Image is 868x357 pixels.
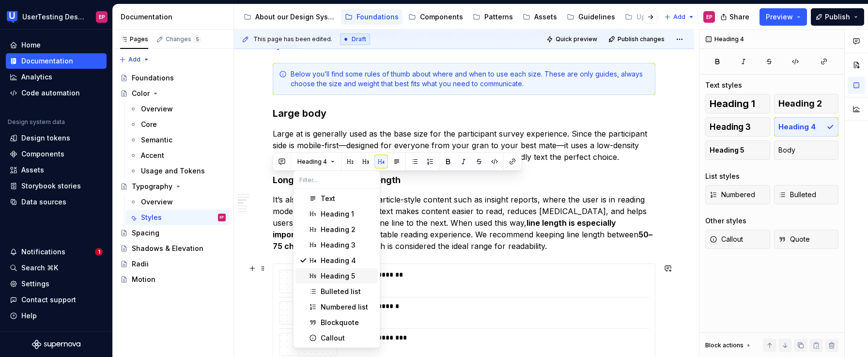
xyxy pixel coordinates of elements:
div: Shadows & Elevation [132,244,203,253]
button: Quote [774,230,839,249]
img: 41adf70f-fc1c-4662-8e2d-d2ab9c673b1b.png [7,11,18,23]
p: It’s also used for long-form, article-style content such as insight reports, where the user is in... [273,194,655,252]
div: Text styles [705,80,742,90]
button: Publish [811,8,864,26]
button: Search ⌘K [6,260,107,276]
span: Publish changes [618,35,665,43]
h4: Long form text and line length [273,174,655,186]
div: Pages [120,35,148,43]
a: Overview [125,194,230,210]
span: Preview [766,12,793,22]
div: Components [420,12,463,22]
h3: Large body [273,107,655,120]
div: Callout [321,333,345,343]
div: Motion [132,275,155,284]
a: Updates [621,9,680,25]
button: Quick preview [543,32,602,46]
a: Code automation [6,85,107,101]
div: Accent [141,151,164,160]
a: Settings [6,276,107,292]
div: Analytics [21,72,52,82]
button: Numbered [705,185,770,204]
span: Heading 2 [778,99,822,109]
div: Overview [141,104,173,114]
span: Numbered [710,190,755,200]
div: Foundations [356,12,399,22]
a: Accent [125,148,230,163]
span: Heading 4 [297,158,327,166]
a: Overview [125,101,230,117]
span: Bulleted [778,190,816,200]
span: 5 [193,35,201,43]
div: About our Design System [255,12,335,22]
div: Radii [132,259,149,269]
a: Shadows & Elevation [116,241,230,256]
div: Overview [141,197,173,207]
div: Search ⌘K [21,263,58,273]
a: Assets [519,9,561,25]
div: Spacing [132,228,159,238]
div: Heading 2 [321,225,356,234]
span: Add [128,56,140,63]
button: Heading 3 [705,117,770,137]
span: Heading 5 [710,145,744,155]
button: Add [661,10,697,24]
div: Numbered list [321,302,368,312]
div: Filter... [294,189,380,348]
span: Publish [825,12,850,22]
button: Heading 5 [705,140,770,160]
div: Block actions [705,341,744,349]
a: Assets [6,162,107,178]
div: Settings [21,279,49,289]
a: Components [6,146,107,162]
span: Body [778,145,795,155]
a: Design tokens [6,130,107,146]
div: Documentation [121,12,230,22]
div: Contact support [21,295,76,305]
span: Share [729,12,749,22]
span: This page has been edited. [253,35,332,43]
button: Heading 2 [774,94,839,113]
a: Foundations [341,9,403,25]
input: Filter... [294,171,380,188]
a: Color [116,86,230,101]
div: Heading 3 [321,240,356,250]
div: UserTesting Design System [22,12,84,22]
button: UserTesting Design SystemEP [2,6,110,27]
div: Assets [534,12,557,22]
span: Quote [778,234,810,244]
div: Patterns [484,12,513,22]
div: Home [21,40,41,50]
a: About our Design System [240,9,339,25]
a: Storybook stories [6,178,107,194]
svg: Supernova Logo [32,340,80,349]
button: Contact support [6,292,107,308]
a: Documentation [6,53,107,69]
div: Code automation [21,88,80,98]
div: Components [21,149,64,159]
a: Typography [116,179,230,194]
a: Home [6,37,107,53]
button: Callout [705,230,770,249]
a: Analytics [6,69,107,85]
div: Heading 4 [321,256,356,265]
a: Guidelines [563,9,619,25]
div: Documentation [21,56,73,66]
button: Help [6,308,107,324]
button: Notifications1 [6,244,107,260]
a: Usage and Tokens [125,163,230,179]
div: Design tokens [21,133,70,143]
span: Draft [352,35,366,43]
div: Semantic [141,135,172,145]
div: Core [141,120,157,129]
div: Heading 1 [321,209,354,219]
div: Foundations [132,73,174,83]
button: Body [774,140,839,160]
a: Patterns [469,9,517,25]
div: Storybook stories [21,181,81,191]
div: Below you’ll find some rules of thumb about where and when to use each size. These are only guide... [291,69,649,89]
a: Data sources [6,194,107,210]
div: EP [99,13,105,21]
a: Semantic [125,132,230,148]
